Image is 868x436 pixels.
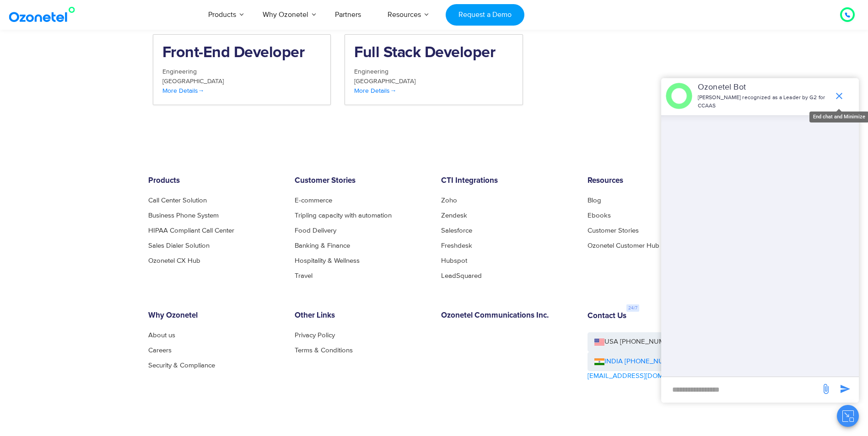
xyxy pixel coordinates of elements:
div: new-msg-input [666,382,816,398]
a: Security & Compliance [148,362,215,369]
h2: Front-End Developer [162,44,322,62]
a: Terms & Conditions [295,347,353,354]
p: Ozonetel Bot [698,81,829,94]
span: send message [836,380,854,398]
span: More Details [354,87,396,95]
h6: CTI Integrations [441,176,574,186]
h6: Resources [588,176,720,186]
a: HIPAA Compliant Call Center [148,227,234,234]
img: us-flag.png [594,339,604,346]
h6: Other Links [295,311,427,320]
img: ind-flag.png [594,358,604,365]
a: Sales Dialer Solution [148,242,210,249]
a: Privacy Policy [295,332,335,339]
h6: Products [148,176,281,186]
a: Request a Demo [446,4,524,26]
a: Salesforce [441,227,472,234]
a: Food Delivery [295,227,336,234]
p: [PERSON_NAME] recognized as a Leader by G2 for CCAAS [698,94,829,110]
a: Customer Stories [588,227,639,234]
a: Call Center Solution [148,197,207,204]
span: [GEOGRAPHIC_DATA] [162,77,224,85]
span: send message [817,380,835,398]
h6: Why Ozonetel [148,311,281,320]
a: LeadSquared [441,272,482,279]
a: Freshdesk [441,242,472,249]
span: end chat or minimize [830,87,848,105]
a: Blog [588,197,601,204]
h6: Ozonetel Communications Inc. [441,311,574,320]
span: [GEOGRAPHIC_DATA] [354,77,415,85]
img: header [666,83,692,109]
a: Ozonetel Customer Hub [588,242,659,249]
a: Zendesk [441,212,467,219]
a: Ozonetel CX Hub [148,257,200,264]
a: Ebooks [588,212,611,219]
a: Front-End Developer Engineering [GEOGRAPHIC_DATA] More Details [153,34,331,105]
span: Engineering [162,68,197,75]
a: Banking & Finance [295,242,350,249]
a: INDIA [PHONE_NUMBER] [594,356,683,367]
a: USA [PHONE_NUMBER] [588,332,720,352]
a: About us [148,332,175,339]
a: Hospitality & Wellness [295,257,360,264]
a: Travel [295,272,313,279]
a: [EMAIL_ADDRESS][DOMAIN_NAME] [588,371,699,382]
button: Close chat [837,405,859,427]
a: Zoho [441,197,457,204]
span: Engineering [354,68,388,75]
a: Hubspot [441,257,467,264]
a: Tripling capacity with automation [295,212,392,219]
h2: Full Stack Developer [354,44,513,62]
h6: Contact Us [588,312,626,321]
a: Full Stack Developer Engineering [GEOGRAPHIC_DATA] More Details [345,34,523,105]
a: Careers [148,347,172,354]
h6: Customer Stories [295,176,427,186]
span: More Details [162,87,205,95]
a: Business Phone System [148,212,219,219]
a: E-commerce [295,197,332,204]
